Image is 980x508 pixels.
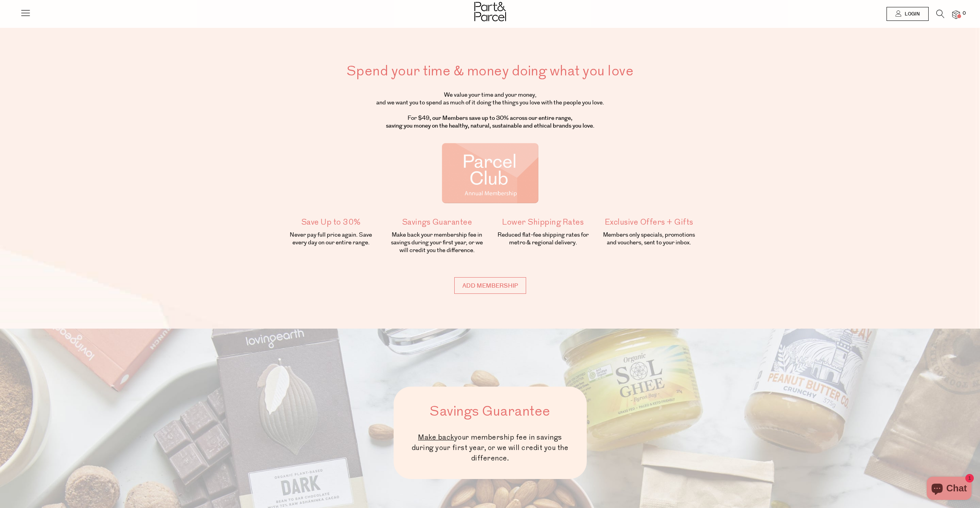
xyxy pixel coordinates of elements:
p: Never pay full price again. Save every day on our entire range. [282,231,380,247]
h5: Lower Shipping Rates [494,216,592,228]
input: Add membership [454,277,526,294]
h5: your membership fee in savings during your first year, or we will credit you the difference. [409,432,571,464]
p: We value your time and your money, and we want you to spend as much of it doing the things you lo... [282,91,698,130]
h5: Savings Guarantee [388,216,486,228]
a: 0 [952,10,960,19]
h2: Savings Guarantee [409,402,571,421]
img: Part&Parcel [474,2,506,21]
h5: Exclusive Offers + Gifts [600,216,698,228]
inbox-online-store-chat: Shopify online store chat [924,477,974,502]
span: 0 [961,10,968,17]
span: Login [903,11,920,17]
p: Members only specials, promotions and vouchers, sent to your inbox. [600,231,698,247]
h5: Save Up to 30% [282,216,380,228]
strong: , our Members save up to 30% across our entire range, saving you money on the healthy, natural, s... [386,114,594,130]
a: Login [887,7,929,21]
h1: Spend your time & money doing what you love [282,62,698,80]
p: Reduced flat-fee shipping rates for metro & regional delivery. [494,231,592,247]
p: Make back your membership fee in savings during your first year, or we will credit you the differ... [388,231,486,254]
u: Make back [418,433,454,442]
